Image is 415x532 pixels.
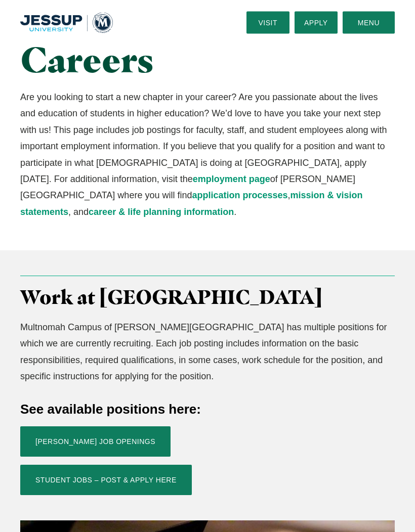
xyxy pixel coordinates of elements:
h4: See available positions here: [20,401,395,419]
h3: Work at [GEOGRAPHIC_DATA] [20,286,395,309]
p: Multnomah Campus of [PERSON_NAME][GEOGRAPHIC_DATA] has multiple positions for which we are curren... [20,320,395,385]
a: mission & vision statements [20,191,363,217]
a: [PERSON_NAME] Job Openings [20,427,171,457]
a: career & life planning information [89,207,234,217]
a: employment page [193,174,270,185]
a: application processes [192,191,287,201]
a: Student Jobs – Post & Apply Here [20,465,192,496]
a: Home [20,13,113,33]
h1: Careers [20,40,395,79]
a: Apply [295,12,338,34]
img: Multnomah University Logo [20,13,113,33]
a: Visit [246,12,289,34]
button: Menu [343,12,395,34]
p: Are you looking to start a new chapter in your career? Are you passionate about the lives and edu... [20,90,395,220]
